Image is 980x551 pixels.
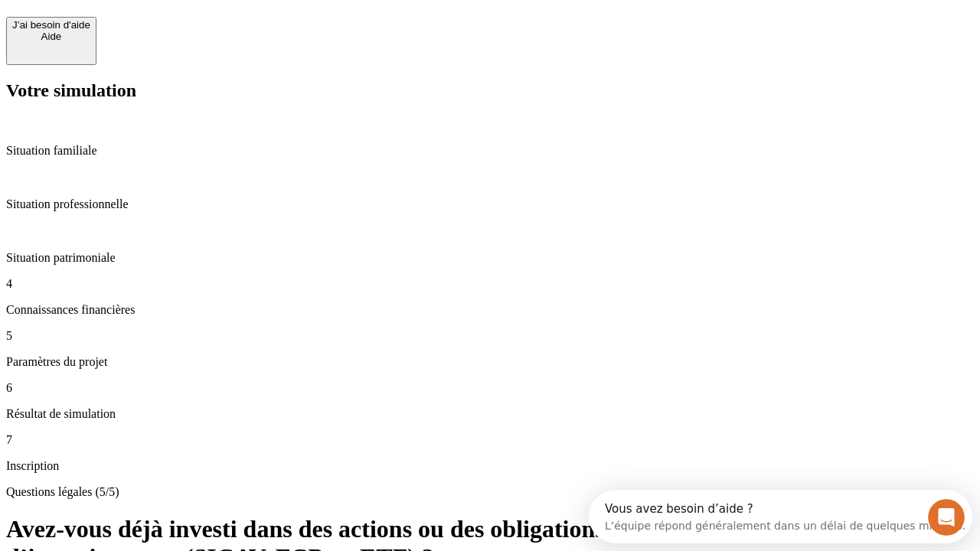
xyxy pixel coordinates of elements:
[6,355,974,369] p: Paramètres du projet
[928,499,965,536] iframe: Intercom live chat
[6,80,974,101] h2: Votre simulation
[6,303,974,317] p: Connaissances financières
[12,19,90,31] div: J’ai besoin d'aide
[6,251,974,265] p: Situation patrimoniale
[6,433,974,447] p: 7
[16,25,377,41] div: L’équipe répond généralement dans un délai de quelques minutes.
[6,485,974,499] p: Questions légales (5/5)
[6,6,422,48] div: Ouvrir le Messenger Intercom
[6,459,974,473] p: Inscription
[6,277,974,291] p: 4
[6,381,974,395] p: 6
[6,197,974,211] p: Situation professionnelle
[6,407,974,421] p: Résultat de simulation
[12,31,90,42] div: Aide
[16,13,377,25] div: Vous avez besoin d’aide ?
[6,17,96,65] button: J’ai besoin d'aideAide
[6,144,974,158] p: Situation familiale
[589,490,972,543] iframe: Intercom live chat discovery launcher
[6,329,974,343] p: 5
